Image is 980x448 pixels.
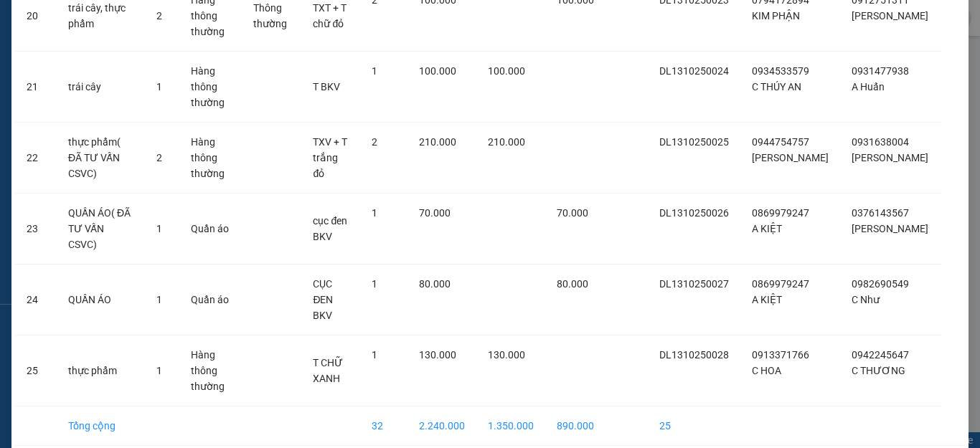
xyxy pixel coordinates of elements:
span: 210.000 [419,136,456,148]
span: DL1310250025 [659,136,729,148]
span: 1 [156,294,162,305]
span: DL1310250030 - [78,41,202,79]
span: A KIỆT [752,294,782,305]
span: 80.000 [419,278,451,290]
td: 1.350.000 [476,406,545,446]
span: 1 [372,349,377,361]
span: 0869979247 [752,207,809,219]
span: 100.000 [419,65,456,77]
span: 1 [156,365,162,376]
span: cục đen BKV [313,215,347,242]
td: 25 [648,406,740,446]
strong: Nhận: [29,87,174,166]
span: DL1310250027 [659,278,729,290]
span: [PERSON_NAME] [852,10,928,22]
td: thực phẩm( ĐÃ TƯ VẤN CSVC) [57,123,145,194]
span: KIM PHẬN [752,10,800,22]
span: C Như [852,294,880,305]
span: 2 [156,152,162,163]
span: C HOA [752,365,781,376]
span: 2 [156,10,162,22]
td: 2.240.000 [407,406,476,446]
span: C THÚY AN [752,81,801,92]
td: 24 [15,264,57,335]
span: 0944754757 [752,136,809,148]
span: T BKV [313,81,340,92]
span: 19:51:26 [DATE] [91,67,175,79]
td: QUẦN ÁO [57,264,145,335]
span: 0942245647 [852,349,909,361]
td: 21 [15,52,57,123]
span: CỤC ĐEN BKV [313,278,333,321]
td: Quần áo [179,194,242,264]
span: A Huấn [852,81,885,92]
span: 70.000 [419,207,451,219]
span: 0931638004 [852,136,909,148]
td: 23 [15,194,57,264]
span: 210.000 [488,136,525,148]
span: [PERSON_NAME] [852,223,928,234]
td: Hàng thông thường [179,52,242,123]
span: 1 [156,81,162,92]
span: DL1310250028 [659,349,729,361]
span: 1 [372,207,377,219]
td: Tổng cộng [57,406,145,446]
span: [PERSON_NAME] [752,152,829,163]
span: TXT + T chữ đỏ [313,2,347,29]
span: 80.000 [557,278,588,290]
span: 2 [372,136,377,148]
td: QUẦN ÁO( ĐÃ TƯ VẤN CSVC) [57,194,145,264]
td: thực phẩm [57,335,145,406]
td: 890.000 [545,406,606,446]
td: 22 [15,123,57,194]
span: A KIỆT [752,223,782,234]
span: Đạt Lí [104,8,141,23]
span: 0934533579 [752,65,809,77]
td: 32 [360,406,407,446]
span: 0869979247 [752,278,809,290]
span: TXV + T trắng đỏ [313,136,347,179]
span: 0982690549 [852,278,909,290]
span: nguyenhoang.tienoanh - In: [78,54,202,79]
td: Quần áo [179,264,242,335]
td: Hàng thông thường [179,123,242,194]
span: 1 [372,278,377,290]
span: T CHỮ XANH [313,357,343,384]
span: 0376143567 [852,207,909,219]
span: Gửi: [78,8,141,23]
span: 70.000 [557,207,588,219]
span: 130.000 [419,349,456,361]
span: DL1310250026 [659,207,729,219]
span: 1 [372,65,377,77]
span: [PERSON_NAME] [852,152,928,163]
span: 0913371766 [752,349,809,361]
span: C LINH - 0786733931 [78,26,190,38]
td: 25 [15,335,57,406]
td: trái cây [57,52,145,123]
span: 1 [156,223,162,234]
span: DL1310250024 [659,65,729,77]
span: C THƯƠNG [852,365,905,376]
td: Hàng thông thường [179,335,242,406]
span: 130.000 [488,349,525,361]
span: 0931477938 [852,65,909,77]
span: 100.000 [488,65,525,77]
